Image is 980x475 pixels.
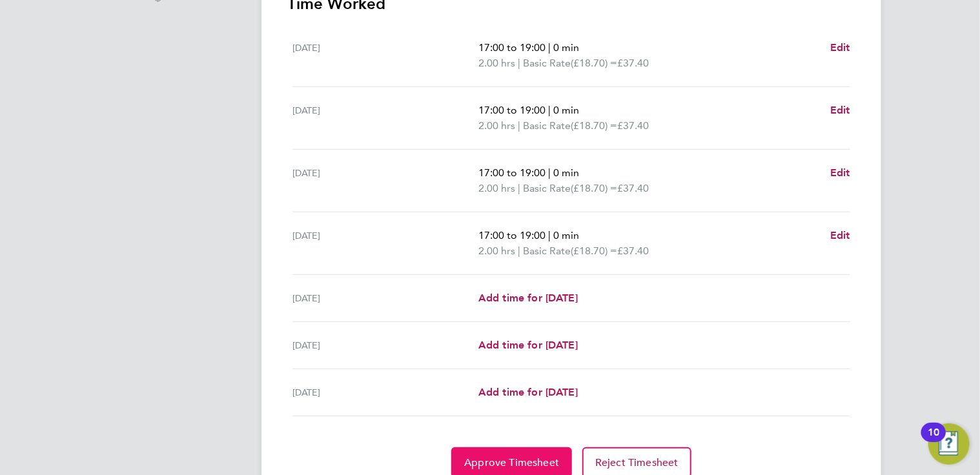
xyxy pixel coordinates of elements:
div: [DATE] [292,385,478,400]
span: £37.40 [617,245,649,257]
span: Edit [830,104,850,116]
span: 17:00 to 19:00 [478,41,546,54]
span: | [548,167,551,179]
span: Edit [830,167,850,179]
span: 17:00 to 19:00 [478,229,546,241]
span: Edit [830,41,850,54]
div: [DATE] [292,165,478,196]
span: (£18.70) = [571,119,617,132]
span: | [518,57,520,69]
span: Approve Timesheet [464,456,559,469]
span: 0 min [553,167,579,179]
a: Edit [830,40,850,56]
span: | [548,229,551,241]
span: Reject Timesheet [595,456,679,469]
span: 0 min [553,41,579,54]
span: 0 min [553,104,579,116]
span: 2.00 hrs [478,245,515,257]
span: £37.40 [617,119,649,132]
span: 2.00 hrs [478,57,515,69]
span: Edit [830,229,850,241]
span: Basic Rate [523,118,571,134]
span: | [518,182,520,194]
span: | [548,41,551,54]
span: (£18.70) = [571,245,617,257]
span: 17:00 to 19:00 [478,167,546,179]
span: (£18.70) = [571,182,617,194]
span: Basic Rate [523,243,571,259]
span: (£18.70) = [571,57,617,69]
div: [DATE] [292,103,478,134]
span: Add time for [DATE] [478,386,578,398]
span: | [548,104,551,116]
a: Add time for [DATE] [478,338,578,353]
span: | [518,119,520,132]
a: Edit [830,228,850,243]
a: Edit [830,165,850,181]
span: | [518,245,520,257]
button: Open Resource Center, 10 new notifications [928,423,970,465]
span: 0 min [553,229,579,241]
div: [DATE] [292,40,478,71]
span: Basic Rate [523,181,571,196]
div: [DATE] [292,228,478,259]
span: 2.00 hrs [478,182,515,194]
a: Add time for [DATE] [478,290,578,306]
div: [DATE] [292,338,478,353]
div: 10 [928,432,939,449]
span: £37.40 [617,57,649,69]
span: Add time for [DATE] [478,292,578,304]
a: Edit [830,103,850,118]
span: Basic Rate [523,56,571,71]
span: Add time for [DATE] [478,339,578,351]
span: 2.00 hrs [478,119,515,132]
div: [DATE] [292,290,478,306]
span: 17:00 to 19:00 [478,104,546,116]
a: Add time for [DATE] [478,385,578,400]
span: £37.40 [617,182,649,194]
